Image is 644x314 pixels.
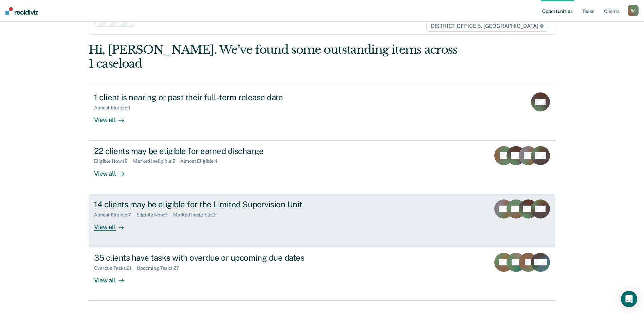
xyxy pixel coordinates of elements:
div: View all [94,271,132,284]
div: 1 client is nearing or past their full-term release date [94,92,332,102]
div: Almost Eligible : 1 [94,105,136,111]
img: Recidiviz [5,7,38,15]
button: RA [628,5,639,16]
div: 14 clients may be eligible for the Limited Supervision Unit [94,199,332,209]
div: R A [628,5,639,16]
div: Marked Ineligible : 2 [133,158,180,164]
div: 22 clients may be eligible for earned discharge [94,146,332,156]
div: Hi, [PERSON_NAME]. We’ve found some outstanding items across 1 caseload [89,43,462,71]
a: 1 client is nearing or past their full-term release dateAlmost Eligible:1View all [89,87,555,140]
div: View all [94,111,132,124]
div: Almost Eligible : 4 [180,158,223,164]
div: Open Intercom Messenger [621,291,637,307]
div: View all [94,164,132,177]
span: DISTRICT OFFICE 5, [GEOGRAPHIC_DATA] [426,21,548,32]
a: 35 clients have tasks with overdue or upcoming due datesOverdue Tasks:21Upcoming Tasks:27View all [89,247,555,301]
div: Eligible Now : 7 [136,212,173,218]
div: Upcoming Tasks : 27 [137,265,185,271]
div: View all [94,217,132,231]
div: Eligible Now : 18 [94,158,133,164]
a: 14 clients may be eligible for the Limited Supervision UnitAlmost Eligible:7Eligible Now:7Marked ... [89,194,555,247]
div: Overdue Tasks : 21 [94,265,137,271]
div: Marked Ineligible : 2 [173,212,220,218]
a: 22 clients may be eligible for earned dischargeEligible Now:18Marked Ineligible:2Almost Eligible:... [89,141,555,194]
div: Almost Eligible : 7 [94,212,136,218]
div: 35 clients have tasks with overdue or upcoming due dates [94,253,332,263]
